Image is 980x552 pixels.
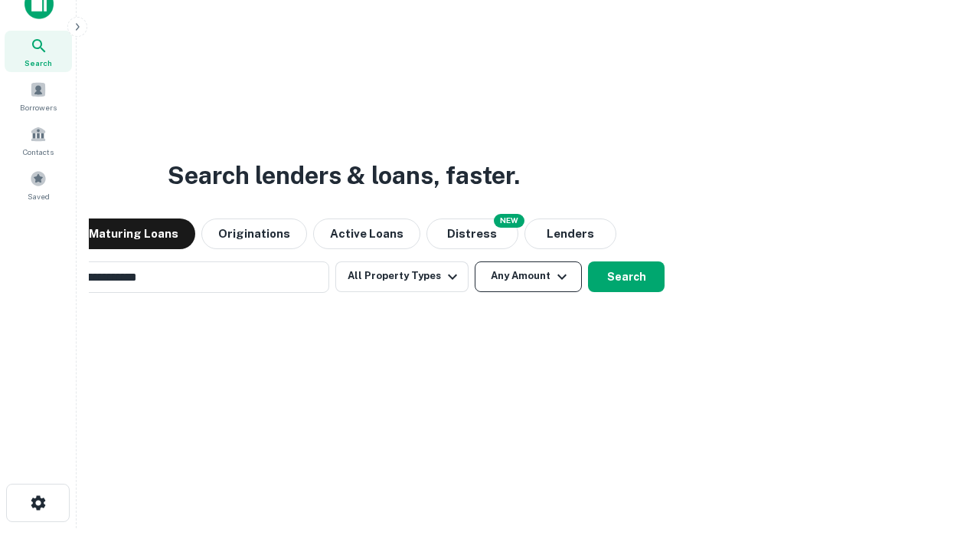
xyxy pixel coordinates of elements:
[5,120,72,161] a: Contacts
[313,219,420,249] button: Active Loans
[72,219,195,249] button: Maturing Loans
[168,157,520,194] h3: Search lenders & loans, faster.
[5,31,72,72] a: Search
[5,75,72,117] a: Borrowers
[5,164,72,205] a: Saved
[335,261,469,292] button: All Property Types
[588,261,665,292] button: Search
[28,190,50,202] span: Saved
[24,57,52,69] span: Search
[23,146,54,158] span: Contacts
[20,101,57,113] span: Borrowers
[494,214,524,228] div: NEW
[524,219,616,249] button: Lenders
[903,429,980,503] iframe: Chat Widget
[475,261,582,292] button: Any Amount
[201,219,307,249] button: Originations
[426,219,518,249] button: Search distressed loans with lien and other non-mortgage details.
